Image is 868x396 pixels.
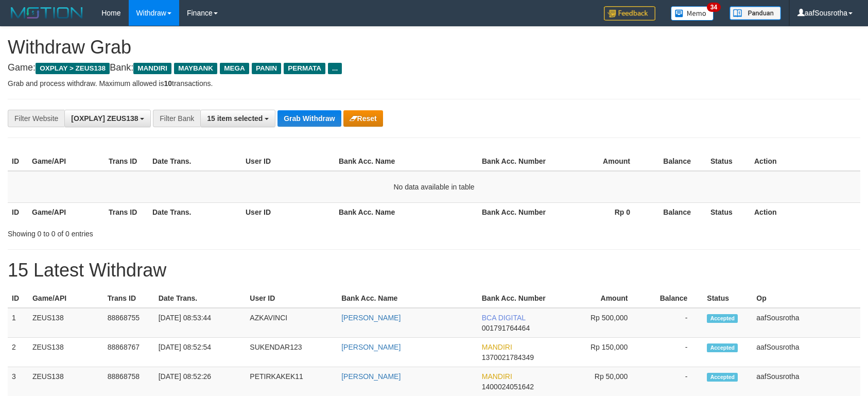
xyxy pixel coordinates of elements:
[752,289,860,308] th: Op
[153,110,200,127] div: Filter Bank
[482,353,534,361] span: Copy 1370021784349 to clipboard
[554,338,644,367] td: Rp 150,000
[554,308,644,338] td: Rp 500,000
[28,338,103,367] td: ZEUS138
[706,152,750,171] th: Status
[8,78,860,89] p: Grab and process withdraw. Maximum allowed is transactions.
[752,338,860,367] td: aafSousrotha
[750,202,860,221] th: Action
[8,202,28,221] th: ID
[750,152,860,171] th: Action
[28,289,103,308] th: Game/API
[174,63,217,74] span: MAYBANK
[207,114,263,123] span: 15 item selected
[36,63,110,74] span: OXPLAY > ZEUS138
[200,110,275,127] button: 15 item selected
[478,152,554,171] th: Bank Acc. Number
[71,114,138,123] span: [OXPLAY] ZEUS138
[643,308,703,338] td: -
[671,6,714,21] img: Button%20Memo.svg
[28,308,103,338] td: ZEUS138
[8,338,28,367] td: 2
[482,324,530,332] span: Copy 001791764464 to clipboard
[707,314,738,323] span: Accepted
[707,373,738,382] span: Accepted
[643,338,703,367] td: -
[148,152,241,171] th: Date Trans.
[103,308,154,338] td: 88868755
[64,110,151,127] button: [OXPLAY] ZEUS138
[482,343,512,351] span: MANDIRI
[252,63,281,74] span: PANIN
[478,202,554,221] th: Bank Acc. Number
[154,289,246,308] th: Date Trans.
[8,171,860,203] td: No data available in table
[8,225,354,239] div: Showing 0 to 0 of 0 entries
[154,308,246,338] td: [DATE] 08:53:44
[646,152,706,171] th: Balance
[103,289,154,308] th: Trans ID
[220,63,249,74] span: MEGA
[706,202,750,221] th: Status
[554,289,644,308] th: Amount
[730,6,781,20] img: panduan.png
[105,202,148,221] th: Trans ID
[482,314,526,322] span: BCA DIGITAL
[105,152,148,171] th: Trans ID
[752,308,860,338] td: aafSousrotha
[28,152,105,171] th: Game/API
[164,79,172,88] strong: 10
[643,289,703,308] th: Balance
[703,289,752,308] th: Status
[8,110,64,127] div: Filter Website
[8,63,860,73] h4: Game: Bank:
[554,152,646,171] th: Amount
[343,110,383,127] button: Reset
[337,289,478,308] th: Bank Acc. Name
[154,338,246,367] td: [DATE] 08:52:54
[246,338,337,367] td: SUKENDAR123
[707,343,738,352] span: Accepted
[241,202,335,221] th: User ID
[103,338,154,367] td: 88868767
[8,37,860,58] h1: Withdraw Grab
[482,383,534,391] span: Copy 1400024051642 to clipboard
[284,63,325,74] span: PERMATA
[8,308,28,338] td: 1
[335,152,478,171] th: Bank Acc. Name
[241,152,335,171] th: User ID
[246,289,337,308] th: User ID
[604,6,655,21] img: Feedback.jpg
[335,202,478,221] th: Bank Acc. Name
[554,202,646,221] th: Rp 0
[277,110,341,127] button: Grab Withdraw
[328,63,342,74] span: ...
[646,202,706,221] th: Balance
[482,372,512,381] span: MANDIRI
[478,289,554,308] th: Bank Acc. Number
[341,314,401,322] a: [PERSON_NAME]
[707,3,721,12] span: 34
[341,343,401,351] a: [PERSON_NAME]
[148,202,241,221] th: Date Trans.
[133,63,171,74] span: MANDIRI
[8,5,86,21] img: MOTION_logo.png
[8,289,28,308] th: ID
[341,372,401,381] a: [PERSON_NAME]
[8,260,860,281] h1: 15 Latest Withdraw
[28,202,105,221] th: Game/API
[8,152,28,171] th: ID
[246,308,337,338] td: AZKAVINCI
